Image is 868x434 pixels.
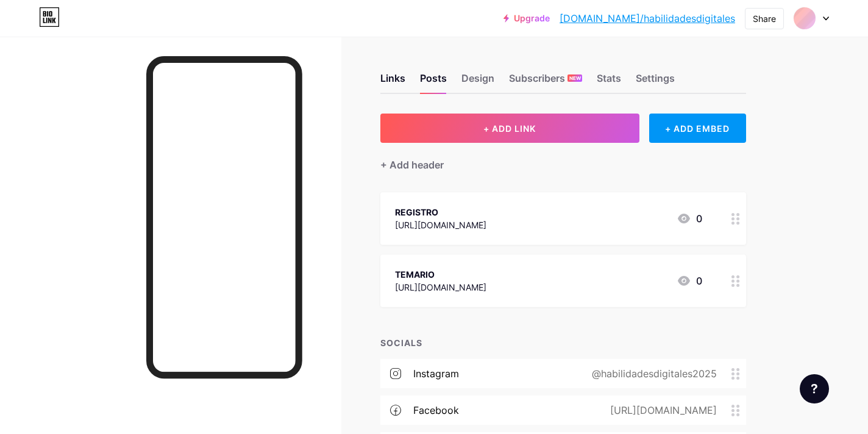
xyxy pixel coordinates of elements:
div: Share [753,12,776,25]
div: instagram [413,366,459,381]
div: Posts [420,71,447,93]
div: 0 [677,273,702,288]
div: Subscribers [509,71,582,93]
a: [DOMAIN_NAME]/habilidadesdigitales [560,11,735,26]
div: 0 [677,211,702,226]
div: REGISTRO [395,206,486,219]
div: Settings [636,71,675,93]
div: [URL][DOMAIN_NAME] [395,219,486,231]
div: TEMARIO [395,268,486,281]
div: + ADD EMBED [649,114,746,143]
button: + ADD LINK [380,114,639,143]
div: Stats [597,71,621,93]
div: Design [461,71,494,93]
div: @habilidadesdigitales2025 [572,366,731,381]
div: + Add header [380,157,444,172]
div: [URL][DOMAIN_NAME] [395,281,486,294]
span: NEW [569,74,581,82]
div: Links [380,71,405,93]
div: [URL][DOMAIN_NAME] [591,403,731,418]
span: + ADD LINK [483,123,536,134]
a: Upgrade [503,13,550,23]
div: SOCIALS [380,336,746,349]
div: facebook [413,403,459,418]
